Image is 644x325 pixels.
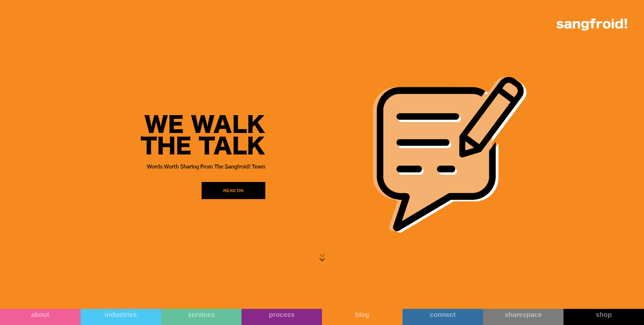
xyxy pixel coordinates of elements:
[563,311,644,319] div: shop
[80,311,161,319] div: industries
[402,311,483,319] div: connect
[80,309,161,325] a: industries
[141,115,265,158] h2: WE WALK THE TALK
[241,309,322,325] a: process
[141,161,265,171] div: Words Worth Sharing From The Sangfroid! Team
[556,18,627,31] img: logo
[161,309,241,325] a: services
[563,309,644,325] a: shop
[483,309,563,325] a: sharespace
[322,311,402,319] div: blog
[402,309,483,325] a: connect
[161,311,241,319] div: services
[483,311,563,319] div: sharespace
[322,309,402,325] a: blog
[241,311,322,319] div: process
[223,187,243,194] div: Read On
[202,182,265,199] a: Read On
